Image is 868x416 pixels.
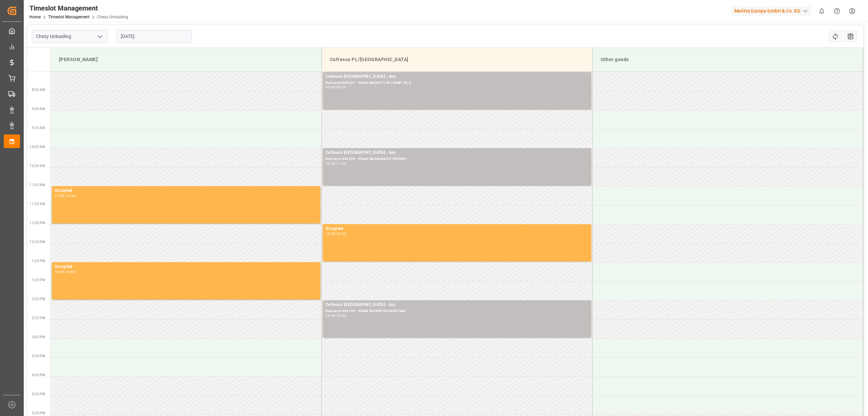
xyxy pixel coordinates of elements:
span: 9:00 AM [32,107,45,111]
div: 09:00 [336,86,346,89]
span: 2:00 PM [32,297,45,301]
span: 10:30 AM [29,164,45,168]
div: Occupied [325,225,589,232]
span: 1:30 PM [32,278,45,282]
div: - [335,314,336,317]
span: 10:00 AM [29,145,45,149]
span: 2:30 PM [32,316,45,320]
span: 11:30 AM [29,202,45,206]
div: - [335,232,336,235]
div: - [335,162,336,165]
button: Help Center [829,3,845,19]
div: Cofresco [GEOGRAPHIC_DATA] - dss [325,302,589,308]
div: Cofresco PL/[GEOGRAPHIC_DATA] [327,53,587,66]
div: Delivery#:489229 - Plate#:GDA66884/CTR43852 [325,156,589,162]
div: Timeslot Management [29,3,128,13]
div: 11:00 [55,194,64,197]
div: 14:00 [65,270,75,273]
span: 11:00 AM [29,183,45,187]
div: 12:00 [325,232,335,235]
span: 3:00 PM [32,335,45,339]
span: 1:00 PM [32,259,45,263]
div: 11:00 [336,162,346,165]
input: DD-MM-YYYY [117,30,192,43]
div: - [335,86,336,89]
div: - [64,194,65,197]
div: 08:00 [325,86,335,89]
span: 8:30 AM [32,88,45,92]
div: Occupied [55,187,318,194]
div: Other goods [598,53,858,66]
span: 9:30 AM [32,126,45,130]
div: 10:00 [325,162,335,165]
div: 14:00 [325,314,335,317]
div: 15:00 [336,314,346,317]
span: 4:30 PM [32,392,45,396]
div: 13:00 [55,270,64,273]
div: - [64,270,65,273]
div: Melitta Europa GmbH & Co. KG [732,6,811,16]
div: Delivery#:489154 - Plate#:WOS98742/NO579AE [325,308,589,314]
input: Type to search/select [32,30,107,43]
div: [PERSON_NAME] [56,53,316,66]
span: 3:30 PM [32,354,45,358]
button: open menu [95,31,105,42]
button: Melitta Europa GmbH & Co. KG [732,4,814,17]
div: Delivery#:489227 - Plate#:WGM 9714G / WND 78J4 [325,80,589,86]
span: 12:30 PM [29,240,45,244]
div: Cofresco [GEOGRAPHIC_DATA] - dss [325,73,589,80]
a: Home [29,15,41,19]
div: Cofresco [GEOGRAPHIC_DATA] - dss [325,149,589,156]
span: 4:00 PM [32,373,45,377]
div: 13:00 [336,232,346,235]
a: Timeslot Management [48,15,90,19]
div: 12:00 [65,194,75,197]
div: Occupied [55,264,318,270]
span: 12:00 PM [29,221,45,225]
button: show 0 new notifications [814,3,829,19]
span: 5:00 PM [32,411,45,415]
